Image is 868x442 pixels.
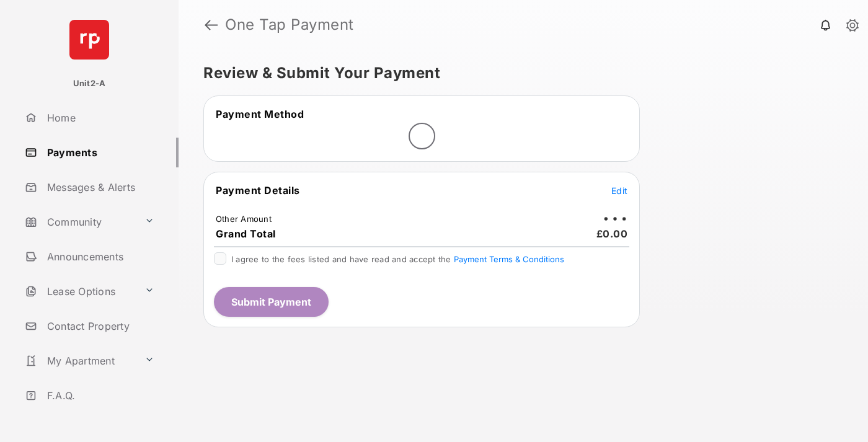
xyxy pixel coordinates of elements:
[214,287,329,317] button: Submit Payment
[73,77,106,90] p: Unit2-A
[20,103,179,133] a: Home
[216,184,300,197] span: Payment Details
[20,381,179,410] a: F.A.Q.
[215,213,272,224] td: Other Amount
[20,242,179,272] a: Announcements
[231,254,564,264] span: I agree to the fees listed and have read and accept the
[20,138,179,167] a: Payments
[454,254,564,264] button: I agree to the fees listed and have read and accept the
[225,17,354,32] strong: One Tap Payment
[20,311,179,341] a: Contact Property
[20,207,139,237] a: Community
[20,346,139,376] a: My Apartment
[20,172,179,202] a: Messages & Alerts
[69,20,109,60] img: svg+xml;base64,PHN2ZyB4bWxucz0iaHR0cDovL3d3dy53My5vcmcvMjAwMC9zdmciIHdpZHRoPSI2NCIgaGVpZ2h0PSI2NC...
[20,276,139,306] a: Lease Options
[611,185,627,196] span: Edit
[216,108,304,120] span: Payment Method
[203,66,833,81] h5: Review & Submit Your Payment
[611,184,627,197] button: Edit
[216,228,276,240] span: Grand Total
[596,228,628,240] span: £0.00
